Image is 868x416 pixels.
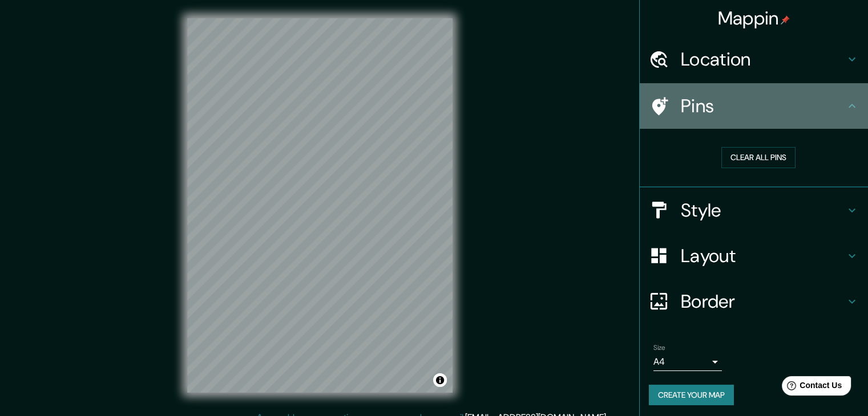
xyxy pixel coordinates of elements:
canvas: Map [187,18,453,393]
div: Pins [640,83,868,129]
img: pin-icon.png [781,15,790,25]
div: Style [640,187,868,233]
h4: Border [681,290,845,313]
h4: Style [681,199,845,222]
iframe: Help widget launcher [766,372,855,403]
button: Create your map [649,385,734,406]
button: Toggle attribution [433,373,447,387]
div: Layout [640,233,868,279]
h4: Mappin [718,7,790,30]
button: Clear all pins [721,147,796,168]
div: Location [640,36,868,82]
h4: Pins [681,95,845,117]
div: A4 [653,353,722,371]
div: Border [640,279,868,324]
h4: Location [681,48,845,71]
h4: Layout [681,244,845,267]
label: Size [653,342,665,352]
